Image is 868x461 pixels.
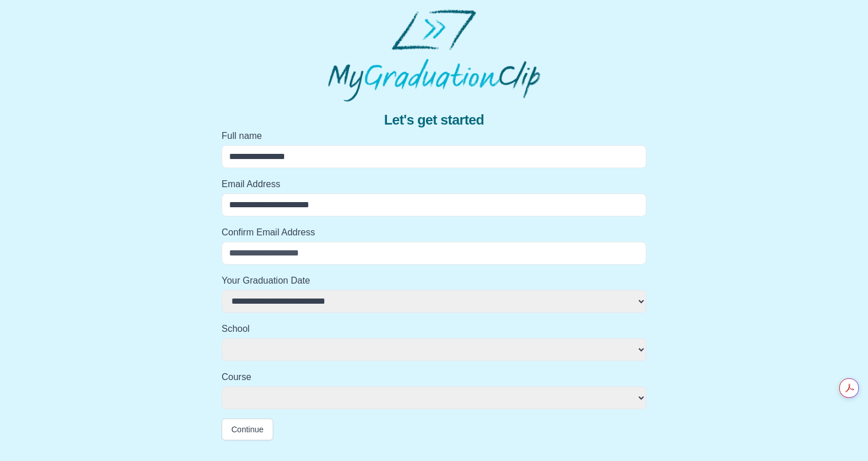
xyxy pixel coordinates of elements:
label: Course [222,370,646,384]
label: Your Graduation Date [222,274,646,288]
span: Let's get started [384,111,484,129]
label: Email Address [222,177,646,191]
button: Continue [222,419,273,440]
img: MyGraduationClip [328,9,540,102]
label: Full name [222,129,646,143]
label: Confirm Email Address [222,226,646,239]
label: School [222,322,646,336]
